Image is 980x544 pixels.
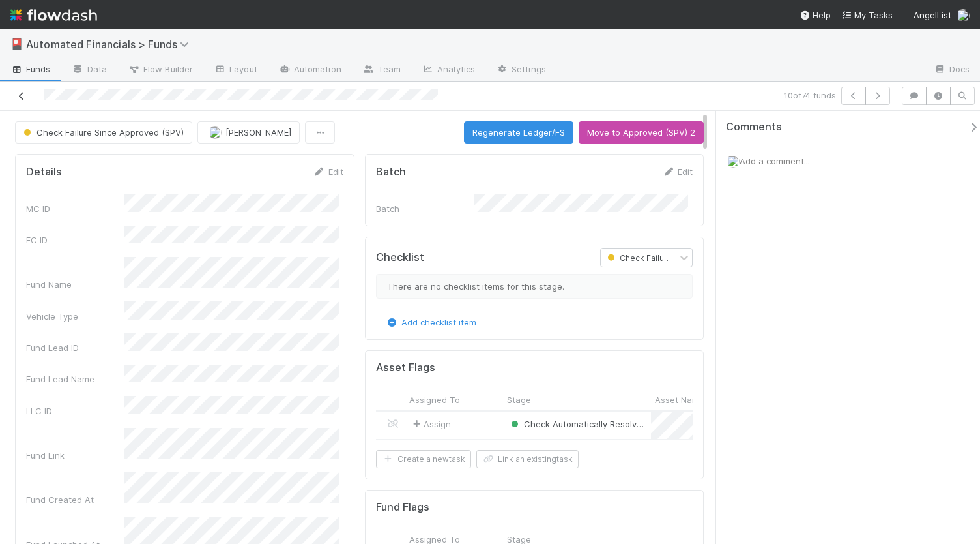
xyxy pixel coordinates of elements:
span: Flow Builder [128,63,193,76]
span: Assign [411,417,451,431]
h5: Asset Flags [376,361,435,374]
div: Vehicle Type [26,310,124,323]
span: Comments [726,121,782,134]
span: Stage [507,393,531,406]
span: Assigned To [409,393,460,406]
a: Edit [313,166,343,177]
button: Link an existingtask [476,450,579,468]
h5: Fund Flags [376,501,429,514]
span: Add a comment... [740,156,810,166]
span: 🎴 [10,38,23,50]
div: Fund Link [26,449,124,462]
span: Check Failure Since Approved (SPV) [605,253,760,263]
img: logo-inverted-e16ddd16eac7371096b0.svg [10,4,97,26]
a: Settings [485,60,556,81]
div: Help [800,8,831,22]
span: Check Failure Since Approved (SPV) [21,127,184,138]
img: avatar_574f8970-b283-40ff-a3d7-26909d9947cc.png [957,9,970,22]
a: Data [61,60,117,81]
div: FC ID [26,234,124,247]
a: Layout [203,60,268,81]
h5: Batch [376,166,406,179]
span: Automated Financials > Funds [26,38,195,51]
div: Fund Lead ID [26,341,124,354]
div: MC ID [26,202,124,215]
div: Check Automatically Resolved [508,417,644,431]
a: Docs [923,60,980,81]
a: Flow Builder [117,60,203,81]
span: AngelList [914,10,951,20]
span: Check Automatically Resolved [508,419,647,429]
div: Fund Name [26,278,124,291]
button: Create a newtask [376,450,471,468]
h5: Details [26,166,62,179]
button: Regenerate Ledger/FS [464,121,573,144]
span: [PERSON_NAME] [225,127,291,138]
span: My Tasks [841,10,893,20]
span: Funds [10,63,51,76]
a: Automation [268,60,352,81]
button: Move to Approved (SPV) 2 [579,121,704,144]
img: avatar_574f8970-b283-40ff-a3d7-26909d9947cc.png [727,155,740,168]
a: Analytics [411,60,485,81]
span: Asset Name [655,393,704,406]
button: [PERSON_NAME] [197,121,300,144]
div: There are no checklist items for this stage. [376,274,693,299]
div: Batch [376,202,474,215]
a: Edit [662,166,693,177]
div: LLC ID [26,404,124,417]
a: My Tasks [841,8,893,22]
button: Check Failure Since Approved (SPV) [15,121,192,144]
a: Team [352,60,411,81]
span: 10 of 74 funds [784,89,836,102]
div: Fund Created At [26,493,124,506]
img: avatar_574f8970-b283-40ff-a3d7-26909d9947cc.png [209,126,222,139]
a: Add checklist item [386,317,476,327]
div: Fund Lead Name [26,372,124,385]
h5: Checklist [376,251,424,264]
